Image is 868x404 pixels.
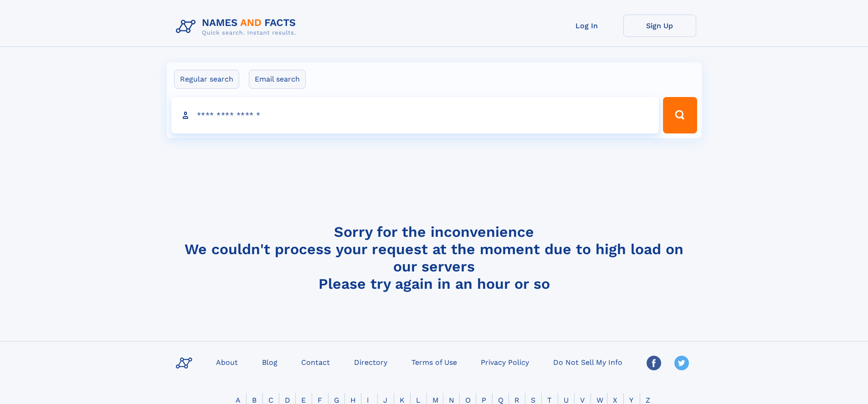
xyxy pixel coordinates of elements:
label: Regular search [174,70,239,89]
a: Contact [298,355,334,368]
a: Sign Up [623,15,696,37]
button: Search Button [663,97,697,133]
h4: Sorry for the inconvenience We couldn't process your request at the moment due to high load on ou... [172,223,696,292]
label: Email search [249,70,306,89]
a: About [212,355,241,368]
img: Facebook [647,356,661,370]
a: Log In [550,15,623,37]
a: Directory [350,355,391,368]
a: Blog [258,355,281,368]
a: Do Not Sell My Info [550,355,626,368]
a: Terms of Use [408,355,461,368]
img: Twitter [674,356,689,370]
a: Privacy Policy [477,355,533,368]
input: search input [171,97,659,133]
img: Logo Names and Facts [172,15,303,39]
